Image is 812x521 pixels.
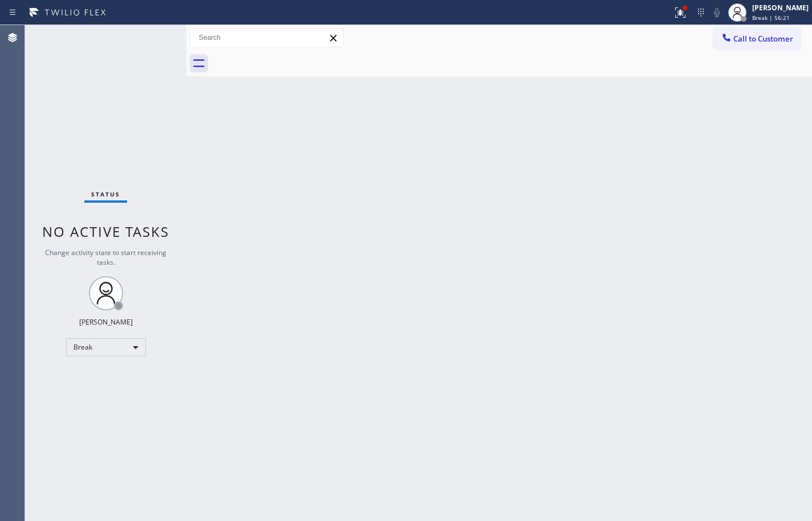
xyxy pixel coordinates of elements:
span: No active tasks [42,222,169,241]
button: Call to Customer [713,28,801,50]
div: [PERSON_NAME] [752,3,809,13]
div: [PERSON_NAME] [79,317,133,327]
div: Break [66,338,146,356]
button: Mute [709,5,725,20]
span: Break | 56:21 [752,14,790,22]
span: Change activity state to start receiving tasks. [45,248,166,267]
span: Call to Customer [733,34,793,44]
span: Status [91,190,120,198]
input: Search [190,28,343,47]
